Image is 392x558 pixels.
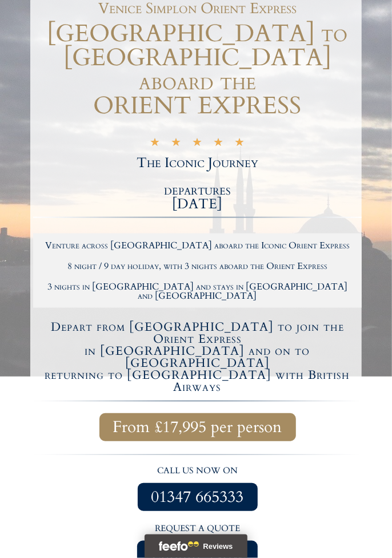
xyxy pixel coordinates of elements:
[235,138,245,149] i: ★
[39,465,356,478] p: call us now on
[150,137,245,149] div: 5/5
[113,420,282,434] span: From £17,995 per person
[99,413,296,441] a: From £17,995 per person
[138,483,258,511] a: 01347 665333
[33,22,362,118] h1: [GEOGRAPHIC_DATA] to [GEOGRAPHIC_DATA] aboard the ORIENT EXPRESS
[41,262,354,271] h2: 8 night / 9 day holiday, with 3 nights aboard the Orient Express
[33,156,362,211] h2: The Iconic Journey departures [DATE]
[193,138,203,149] i: ★
[39,523,356,536] p: request a quote
[39,1,356,16] h1: Venice Simplon Orient Express
[151,490,244,504] span: 01347 665333
[171,138,182,149] i: ★
[35,321,360,393] h4: Depart from [GEOGRAPHIC_DATA] to join the Orient Express in [GEOGRAPHIC_DATA] and on to [GEOGRAPH...
[150,138,161,149] i: ★
[41,241,354,250] h2: Venture across [GEOGRAPHIC_DATA] aboard the Iconic Orient Express
[214,138,224,149] i: ★
[41,282,354,300] h2: 3 nights in [GEOGRAPHIC_DATA] and stays in [GEOGRAPHIC_DATA] and [GEOGRAPHIC_DATA]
